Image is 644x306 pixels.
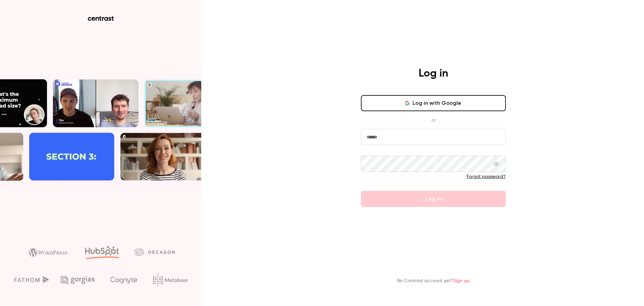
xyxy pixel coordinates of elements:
[453,278,470,283] a: Sign up
[467,174,506,179] a: Forgot password?
[428,117,439,124] span: or
[361,95,506,111] button: Log in with Google
[419,67,448,80] h4: Log in
[397,277,470,285] p: No Contrast account yet?
[135,248,175,256] img: decagon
